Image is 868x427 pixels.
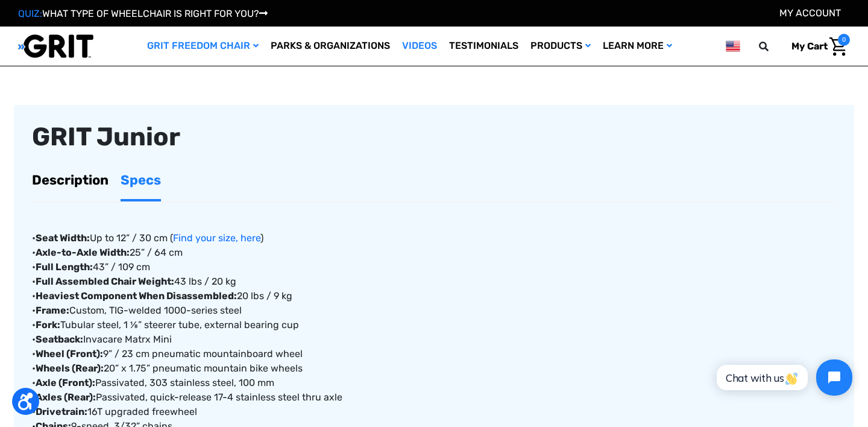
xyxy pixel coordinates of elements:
[18,34,93,59] img: GRIT All-Terrain Wheelchair and Mobility Equipment
[18,8,42,19] span: QUIZ:
[838,34,850,46] span: 0
[36,362,104,374] strong: Wheels (Rear):
[829,37,847,56] img: Cart
[726,39,740,54] img: us.png
[36,377,95,388] strong: Axle (Front):
[36,348,103,359] strong: Wheel (Front):
[524,27,597,66] a: Products
[36,334,83,345] strong: Seatback:
[36,276,174,287] strong: Full Assembled Chair Weight:
[36,290,237,302] strong: Heaviest Component When Disassembled:
[265,27,396,66] a: Parks & Organizations
[779,7,841,19] a: Account
[173,232,260,244] a: Find your size, here
[18,8,268,19] a: QUIZ:WHAT TYPE OF WHEELCHAIR IS RIGHT FOR YOU?
[396,27,443,66] a: Videos
[36,261,93,273] strong: Full Length:
[764,34,782,59] input: Search
[141,27,265,66] a: GRIT Freedom Chair
[32,123,836,151] div: GRIT Junior
[32,161,108,199] a: Description
[36,305,69,316] strong: Frame:
[782,34,850,59] a: Cart with 0 items
[597,27,678,66] a: Learn More
[36,247,130,258] strong: Axle-to-Axle Width:
[443,27,524,66] a: Testimonials
[121,161,161,199] a: Specs
[36,319,60,331] strong: Fork:
[36,406,87,417] strong: Drivetrain:
[36,391,96,403] strong: Axles (Rear):
[703,349,863,406] iframe: Tidio Chat
[36,232,90,244] strong: Seat Width:
[791,40,828,52] span: My Cart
